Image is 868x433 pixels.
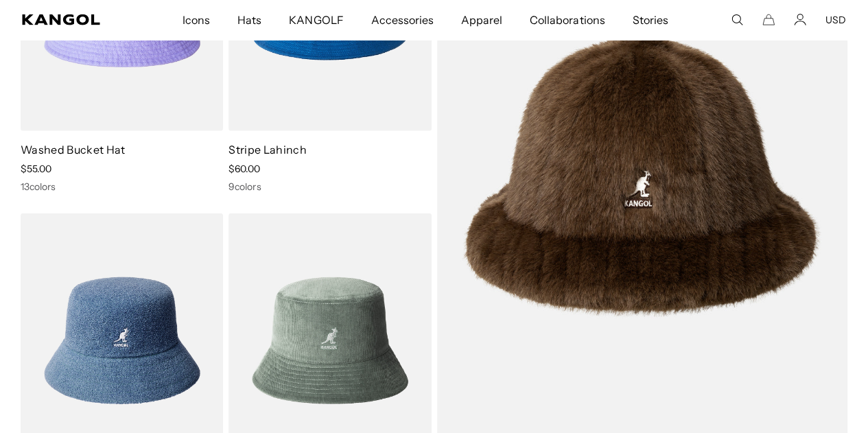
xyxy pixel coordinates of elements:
a: Washed Bucket Hat [21,143,125,156]
button: USD [825,14,846,26]
a: Kangol [22,14,120,25]
a: Stripe Lahinch [228,143,306,156]
span: $60.00 [228,163,260,175]
button: Cart [762,14,775,26]
div: 9 colors [228,180,431,193]
span: $55.00 [21,163,51,175]
summary: Search here [731,14,743,26]
a: Account [794,14,806,26]
div: 13 colors [21,180,223,193]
